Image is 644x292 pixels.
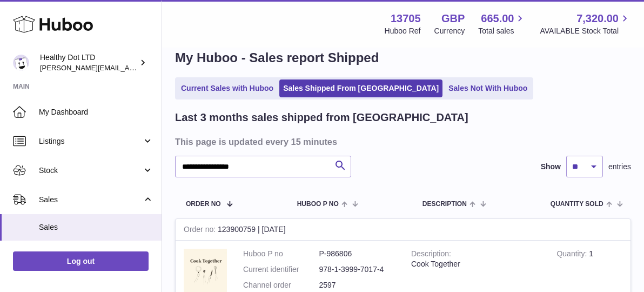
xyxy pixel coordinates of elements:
dd: 2597 [319,280,395,290]
span: Quantity Sold [551,201,603,208]
span: Listings [39,136,142,147]
span: Stock [39,165,142,176]
a: Sales Shipped From [GEOGRAPHIC_DATA] [279,79,442,97]
div: Healthy Dot LTD [40,52,137,73]
strong: Quantity [556,249,589,261]
span: Order No [186,201,221,208]
strong: GBP [441,11,465,26]
span: Huboo P no [297,201,339,208]
span: My Dashboard [39,107,153,117]
span: Add Manual Order [39,249,153,259]
span: [PERSON_NAME][EMAIL_ADDRESS][DOMAIN_NAME] [40,63,217,72]
a: 665.00 Total sales [478,11,526,36]
dd: P-986806 [319,249,395,259]
span: entries [608,162,631,172]
span: Description [422,201,467,208]
div: 123900759 | [DATE] [176,219,630,241]
div: Currency [434,26,465,36]
label: Show [541,162,561,172]
a: Sales Not With Huboo [445,79,531,97]
img: Dorothy@healthydot.com [13,55,29,71]
h1: My Huboo - Sales report Shipped [175,49,631,67]
a: Log out [13,251,149,271]
span: 7,320.00 [576,11,619,26]
dd: 978-1-3999-7017-4 [319,264,395,275]
strong: Order no [184,225,218,236]
h2: Last 3 months sales shipped from [GEOGRAPHIC_DATA] [175,110,468,125]
strong: 13705 [391,11,421,26]
span: AVAILABLE Stock Total [540,26,631,36]
h3: This page is updated every 15 minutes [175,136,628,148]
div: Huboo Ref [385,26,421,36]
span: 665.00 [481,11,514,26]
dt: Huboo P no [243,249,319,259]
a: Current Sales with Huboo [177,79,277,97]
img: 1716545230.png [184,249,227,292]
dt: Current identifier [243,264,319,275]
strong: Description [411,249,451,261]
span: Sales [39,222,153,233]
a: 7,320.00 AVAILABLE Stock Total [540,11,631,36]
div: Cook Together [411,259,540,269]
dt: Channel order [243,280,319,290]
span: Sales [39,195,142,205]
span: Total sales [478,26,526,36]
